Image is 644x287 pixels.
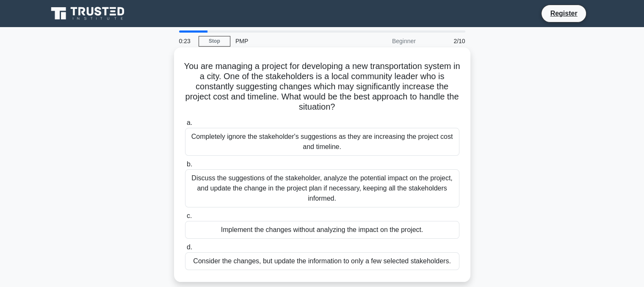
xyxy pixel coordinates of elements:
a: Register [545,8,582,19]
a: Stop [199,36,230,47]
div: Consider the changes, but update the information to only a few selected stakeholders. [185,252,459,270]
div: Discuss the suggestions of the stakeholder, analyze the potential impact on the project, and upda... [185,169,459,207]
div: 2/10 [421,33,470,50]
div: Beginner [347,33,421,50]
h5: You are managing a project for developing a new transportation system in a city. One of the stake... [184,61,460,113]
div: PMP [230,33,347,50]
div: Implement the changes without analyzing the impact on the project. [185,221,459,239]
span: b. [187,160,192,168]
div: 0:23 [174,33,199,50]
span: a. [187,119,192,126]
span: d. [187,243,192,251]
div: Completely ignore the stakeholder's suggestions as they are increasing the project cost and timel... [185,128,459,156]
span: c. [187,212,192,219]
